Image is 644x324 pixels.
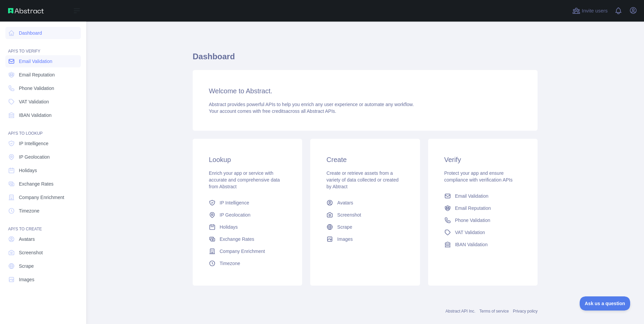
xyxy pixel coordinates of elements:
span: Screenshot [337,212,361,218]
a: Terms of service [479,309,509,314]
h3: Create [326,155,404,164]
a: IP Intelligence [206,197,289,209]
span: IP Geolocation [19,154,50,160]
div: API'S TO CREATE [5,218,81,232]
span: Holidays [19,167,37,174]
h1: Dashboard [193,51,538,67]
span: Company Enrichment [220,248,265,255]
a: Holidays [5,164,81,176]
a: Privacy policy [513,309,538,314]
a: Exchange Rates [206,233,289,245]
span: Email Reputation [19,71,55,78]
a: Phone Validation [442,214,524,226]
span: Phone Validation [19,85,54,92]
a: Avatars [324,197,406,209]
span: Images [337,236,353,242]
span: Enrich your app or service with accurate and comprehensive data from Abstract [209,170,280,189]
a: VAT Validation [5,96,81,108]
a: IBAN Validation [5,109,81,121]
a: IP Intelligence [5,137,81,150]
a: Timezone [5,205,81,217]
span: VAT Validation [455,229,485,236]
a: Phone Validation [5,82,81,94]
span: Invite users [582,7,608,15]
a: Company Enrichment [206,245,289,257]
a: Email Reputation [442,202,524,214]
span: Holidays [220,224,238,230]
a: Email Validation [442,190,524,202]
a: IP Geolocation [5,151,81,163]
span: Timezone [19,207,39,214]
h3: Lookup [209,155,286,164]
a: Scrape [5,260,81,272]
span: Scrape [19,263,34,269]
a: IP Geolocation [206,209,289,221]
span: Email Reputation [455,205,491,212]
a: Avatars [5,233,81,245]
span: Email Validation [455,193,488,199]
a: IBAN Validation [442,238,524,251]
span: VAT Validation [19,98,49,105]
span: Abstract provides powerful APIs to help you enrich any user experience or automate any workflow. [209,102,414,107]
button: Invite users [571,5,609,16]
a: Dashboard [5,27,81,39]
span: Screenshot [19,249,43,256]
a: Email Validation [5,55,81,67]
a: Screenshot [324,209,406,221]
a: VAT Validation [442,226,524,238]
span: IP Intelligence [19,140,49,147]
span: Phone Validation [455,217,490,224]
h3: Welcome to Abstract. [209,86,521,96]
span: Images [19,276,34,283]
a: Abstract API Inc. [446,309,476,314]
span: IBAN Validation [455,241,488,248]
span: Your account comes with across all Abstract APIs. [209,108,336,114]
a: Screenshot [5,247,81,259]
a: Images [5,273,81,286]
a: Images [324,233,406,245]
a: Holidays [206,221,289,233]
div: API'S TO LOOKUP [5,123,81,136]
span: free credits [262,108,286,114]
span: Avatars [19,236,35,242]
span: IP Intelligence [220,199,249,206]
span: Exchange Rates [19,181,54,187]
span: Exchange Rates [220,236,254,242]
div: API'S TO VERIFY [5,40,81,54]
span: Create or retrieve assets from a variety of data collected or created by Abtract [326,170,398,189]
a: Timezone [206,257,289,269]
span: Protect your app and ensure compliance with verification APIs [444,170,513,183]
a: Email Reputation [5,69,81,81]
h3: Verify [444,155,521,164]
a: Company Enrichment [5,191,81,203]
a: Exchange Rates [5,178,81,190]
span: IBAN Validation [19,112,52,119]
span: IP Geolocation [220,212,251,218]
span: Company Enrichment [19,194,64,201]
a: Scrape [324,221,406,233]
iframe: Toggle Customer Support [580,296,631,311]
img: Abstract API [8,8,44,13]
span: Avatars [337,199,353,206]
span: Scrape [337,224,352,230]
span: Email Validation [19,58,52,65]
span: Timezone [220,260,240,267]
